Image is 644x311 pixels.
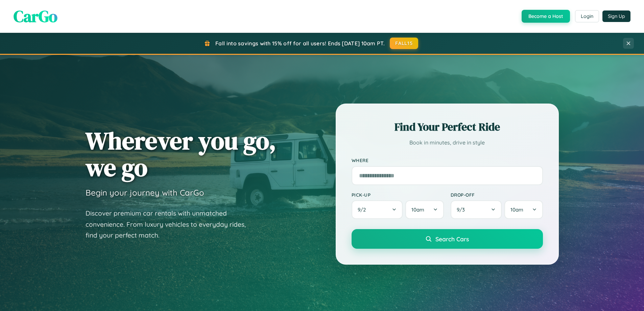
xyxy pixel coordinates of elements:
[352,138,543,148] p: Book in minutes, drive in style
[405,200,444,219] button: 10am
[352,229,543,249] button: Search Cars
[352,200,403,219] button: 9/2
[602,10,630,22] button: Sign Up
[435,235,469,243] span: Search Cars
[522,10,570,23] button: Become a Host
[390,38,418,49] button: FALL15
[86,187,204,198] h3: Begin your journey with CarGo
[86,127,276,181] h1: Wherever you go, we go
[451,192,543,198] label: Drop-off
[457,206,468,213] span: 9 / 3
[358,206,369,213] span: 9 / 2
[504,200,543,219] button: 10am
[86,208,255,241] p: Discover premium car rentals with unmatched convenience. From luxury vehicles to everyday rides, ...
[352,192,444,198] label: Pick-up
[575,10,599,22] button: Login
[451,200,502,219] button: 9/3
[215,40,385,47] span: Fall into savings with 15% off for all users! Ends [DATE] 10am PT.
[352,158,543,163] label: Where
[352,119,543,134] h2: Find Your Perfect Ride
[510,206,523,213] span: 10am
[14,5,57,27] span: CarGo
[411,206,424,213] span: 10am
